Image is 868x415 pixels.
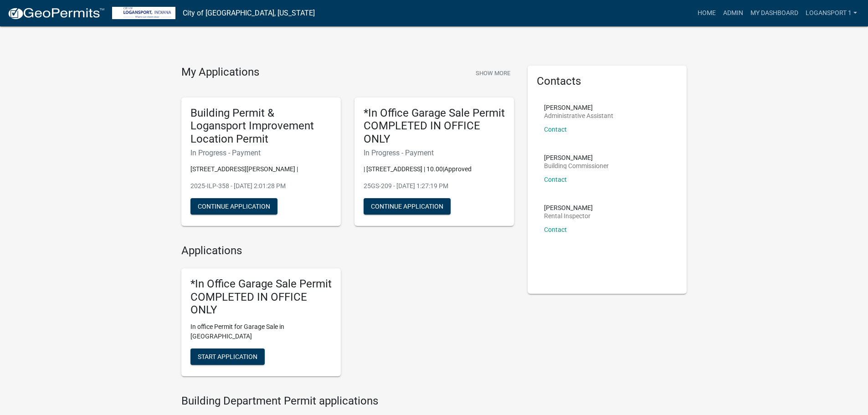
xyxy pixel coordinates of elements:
a: Logansport 1 [802,5,861,22]
a: City of [GEOGRAPHIC_DATA], [US_STATE] [183,5,315,21]
p: Building Commissioner [544,163,609,169]
button: Continue Application [190,198,277,215]
p: 2025-ILP-358 - [DATE] 2:01:28 PM [190,181,332,191]
p: [PERSON_NAME] [544,154,609,161]
a: Contact [544,226,567,233]
p: | [STREET_ADDRESS] | 10.00|Approved [364,164,505,174]
h5: Contacts [537,75,678,88]
span: Start Application [198,353,257,360]
p: [PERSON_NAME] [544,104,613,111]
img: City of Logansport, Indiana [112,7,175,19]
h4: Applications [181,244,514,257]
h4: Building Department Permit applications [181,395,514,408]
a: My Dashboard [747,5,802,22]
h5: Building Permit & Logansport Improvement Location Permit [190,107,332,146]
p: 25GS-209 - [DATE] 1:27:19 PM [364,181,505,191]
a: Admin [719,5,747,22]
h4: My Applications [181,66,259,79]
h6: In Progress - Payment [364,149,505,157]
button: Show More [472,66,514,81]
a: Contact [544,126,567,133]
h6: In Progress - Payment [190,149,332,157]
h5: *In Office Garage Sale Permit COMPLETED IN OFFICE ONLY [364,107,505,146]
a: Home [694,5,719,22]
button: Continue Application [364,198,451,215]
p: [STREET_ADDRESS][PERSON_NAME] | [190,164,332,174]
p: [PERSON_NAME] [544,205,593,211]
p: Administrative Assistant [544,113,613,119]
p: Rental Inspector [544,213,593,219]
p: In office Permit for Garage Sale in [GEOGRAPHIC_DATA] [190,322,332,341]
a: Contact [544,176,567,183]
h5: *In Office Garage Sale Permit COMPLETED IN OFFICE ONLY [190,277,332,317]
button: Start Application [190,348,265,365]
